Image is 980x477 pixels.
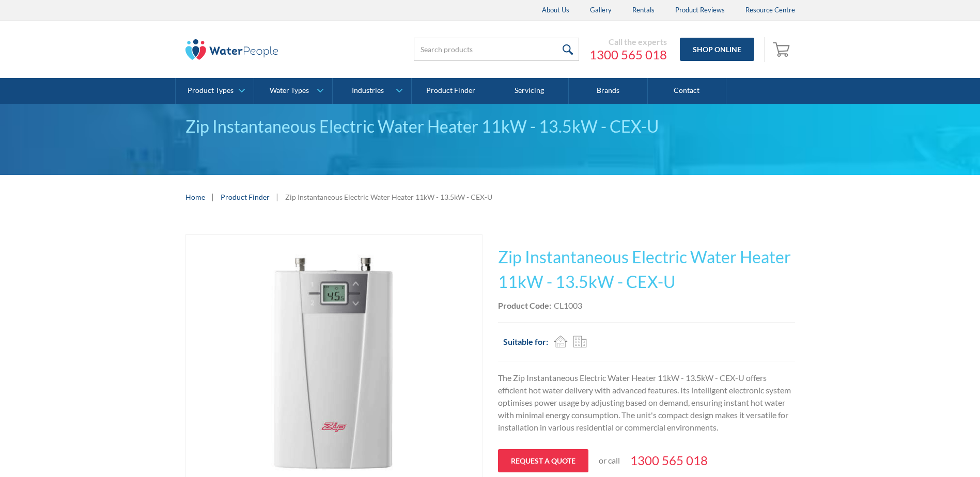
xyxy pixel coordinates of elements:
[352,86,384,95] div: Industries
[589,47,667,62] a: 1300 565 018
[185,114,795,139] div: Zip Instantaneous Electric Water Heater 11kW - 13.5kW - CEX-U
[333,78,411,104] a: Industries
[185,39,278,60] img: The Water People
[412,78,490,104] a: Product Finder
[176,78,254,104] a: Product Types
[285,192,492,202] div: Zip Instantaneous Electric Water Heater 11kW - 13.5kW - CEX-U
[490,78,569,104] a: Servicing
[210,190,215,203] div: |
[498,449,588,472] a: Request a quote
[770,37,795,62] a: Open cart
[498,245,795,294] h1: Zip Instantaneous Electric Water Heater 11kW - 13.5kW - CEX-U
[498,300,551,310] strong: Product Code:
[648,78,726,104] a: Contact
[221,192,270,202] a: Product Finder
[599,454,620,467] p: or call
[630,451,708,470] a: 1300 565 018
[503,336,548,348] h2: Suitable for:
[270,86,309,95] div: Water Types
[569,78,647,104] a: Brands
[254,78,332,104] a: Water Types
[589,37,667,47] div: Call the experts
[414,38,579,61] input: Search products
[554,299,582,312] div: CL1003
[275,190,280,203] div: |
[498,372,795,434] p: The Zip Instantaneous Electric Water Heater 11kW - 13.5kW - CEX-U offers efficient hot water deli...
[773,41,792,57] img: shopping cart
[185,192,205,202] a: Home
[680,38,754,61] a: Shop Online
[188,86,234,95] div: Product Types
